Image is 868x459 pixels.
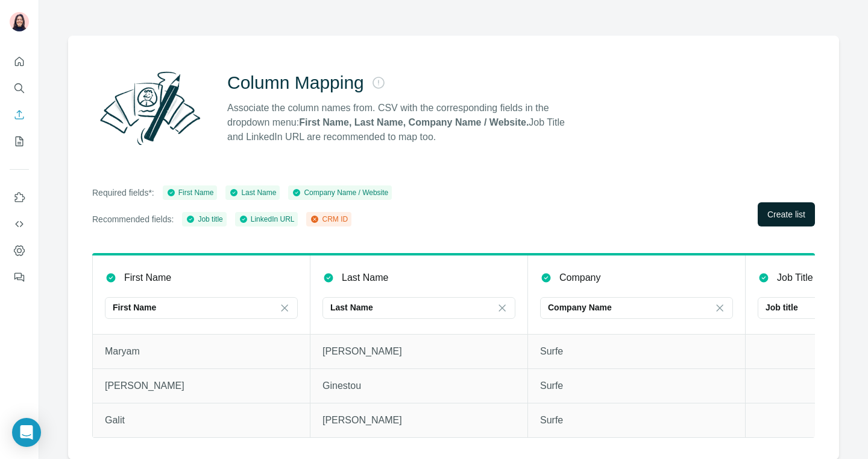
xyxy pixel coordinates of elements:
p: Job Title [777,271,813,285]
button: Dashboard [10,240,29,262]
p: Ginestou [322,379,515,393]
button: Create list [758,202,815,226]
strong: First Name, Last Name, Company Name / Website. [299,117,529,127]
p: Last Name [330,301,373,313]
img: Surfe Illustration - Column Mapping [92,65,208,152]
p: Job title [766,301,798,313]
p: Last Name [342,271,388,285]
p: Surfe [540,379,733,393]
p: [PERSON_NAME] [322,413,515,428]
h2: Column Mapping [227,72,364,94]
p: Galit [105,413,298,428]
span: Create list [767,208,805,220]
p: [PERSON_NAME] [322,344,515,359]
p: [PERSON_NAME] [105,379,298,393]
p: First Name [124,271,171,285]
p: Surfe [540,344,733,359]
div: CRM ID [310,214,348,225]
button: My lists [10,130,29,152]
button: Use Surfe on LinkedIn [10,187,29,208]
button: Use Surfe API [10,213,29,235]
p: Company [559,271,600,285]
div: First Name [166,187,214,198]
p: First Name [113,301,156,313]
p: Surfe [540,413,733,428]
p: Required fields*: [92,187,154,199]
p: Maryam [105,344,298,359]
div: Job title [186,214,222,225]
div: Open Intercom Messenger [12,418,41,447]
button: Search [10,77,29,99]
button: Feedback [10,266,29,288]
div: Last Name [229,187,276,198]
p: Company Name [548,301,612,313]
p: Recommended fields: [92,213,174,225]
p: Associate the column names from. CSV with the corresponding fields in the dropdown menu: Job Titl... [227,101,576,144]
button: Quick start [10,51,29,72]
div: LinkedIn URL [239,214,295,225]
div: Company Name / Website [292,187,388,198]
button: Enrich CSV [10,104,29,126]
img: Avatar [10,12,29,31]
